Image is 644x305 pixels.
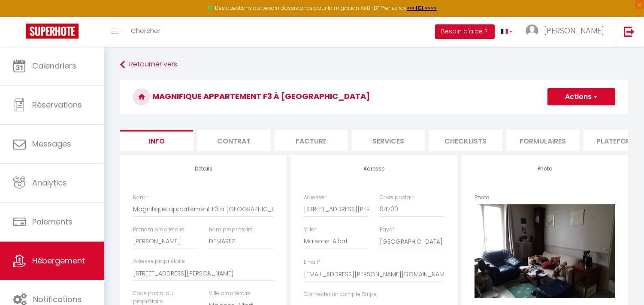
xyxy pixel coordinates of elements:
[304,166,444,172] h4: Adresse
[304,290,377,299] label: Connecter un compte Stripe
[26,24,79,39] img: Super Booking
[304,226,317,234] label: Ville
[209,290,251,298] label: Ville propriétaire
[380,226,395,234] label: Pays
[120,57,628,72] a: Retourner vers
[506,130,579,151] li: Formulaires
[133,194,148,202] label: Nom
[435,24,495,39] button: Besoin d'aide ?
[131,26,160,35] span: Chercher
[32,255,85,266] span: Hébergement
[429,130,502,151] li: Checklists
[120,130,193,151] li: Info
[32,216,73,227] span: Paiements
[475,194,490,202] label: Photo
[133,166,274,172] h4: Détails
[352,130,425,151] li: Services
[197,130,270,151] li: Contrat
[32,177,67,188] span: Analytics
[547,88,615,105] button: Actions
[526,24,538,37] img: ...
[120,80,628,114] h3: Magnifique appartement F3 à [GEOGRAPHIC_DATA]
[519,17,615,47] a: ... [PERSON_NAME]
[133,257,185,266] label: Adresse propriétaire
[124,17,167,47] a: Chercher
[380,194,414,202] label: Code postal
[133,226,184,234] label: Prénom propriétaire
[275,130,348,151] li: Facture
[624,26,635,37] img: logout
[407,4,437,12] a: >>> ICI <<<<
[32,138,71,149] span: Messages
[32,99,82,110] span: Réservations
[304,194,327,202] label: Adresse
[475,166,615,172] h4: Photo
[209,226,253,234] label: Nom propriétaire
[304,258,320,266] label: Email
[544,25,604,36] span: [PERSON_NAME]
[32,60,76,71] span: Calendriers
[33,294,82,305] span: Notifications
